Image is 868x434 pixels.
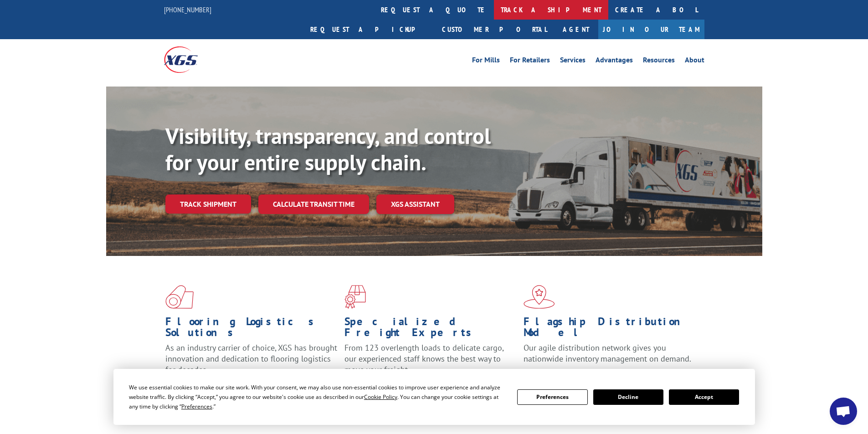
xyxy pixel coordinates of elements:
[517,389,587,405] button: Preferences
[593,389,663,405] button: Decline
[165,194,251,214] a: Track shipment
[165,122,491,176] b: Visibility, transparency, and control for your entire supply chain.
[643,56,675,66] a: Resources
[830,398,857,425] a: Open chat
[258,194,369,214] a: Calculate transit time
[303,20,435,39] a: Request a pickup
[472,56,500,66] a: For Mills
[524,342,691,364] span: Our agile distribution network gives you nationwide inventory management on demand.
[596,56,633,66] a: Advantages
[560,56,586,66] a: Services
[376,194,454,214] a: XGS ASSISTANT
[165,316,338,342] h1: Flooring Logistics Solutions
[344,342,517,383] p: From 123 overlength loads to delicate cargo, our experienced staff knows the best way to move you...
[113,369,755,425] div: Cookie Consent Prompt
[685,56,704,66] a: About
[129,383,506,411] div: We use essential cookies to make our site work. With your consent, we may also use non-essential ...
[165,285,194,309] img: xgs-icon-total-supply-chain-intelligence-red
[669,389,739,405] button: Accept
[165,342,337,375] span: As an industry carrier of choice, XGS has brought innovation and dedication to flooring logistics...
[435,20,554,39] a: Customer Portal
[164,5,211,14] a: [PHONE_NUMBER]
[181,403,212,410] span: Preferences
[554,20,598,39] a: Agent
[598,20,704,39] a: Join Our Team
[344,285,366,309] img: xgs-icon-focused-on-flooring-red
[364,393,397,401] span: Cookie Policy
[524,316,696,342] h1: Flagship Distribution Model
[344,316,517,342] h1: Specialized Freight Experts
[524,285,555,309] img: xgs-icon-flagship-distribution-model-red
[510,56,550,66] a: For Retailers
